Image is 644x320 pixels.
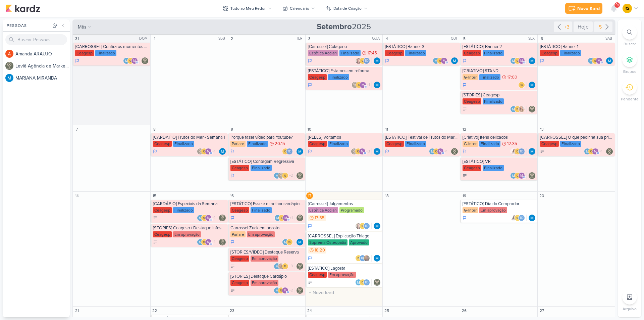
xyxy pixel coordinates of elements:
[540,135,613,140] div: [CARROSSEL] O que pedir na sua primeira visita ao Festivais Ceagesp
[308,233,381,239] div: [CARROSSEL] Explicação Thiago
[219,215,226,221] img: Leviê Agência de Marketing Digital
[365,225,369,228] p: Td
[588,57,604,64] div: Colaboradores: MARIANA MIRANDA, IDBOX - Agência de Design, mlegnaioli@gmail.com
[308,44,381,49] div: [Carrossel] Colágeno
[385,58,389,63] div: Em Andamento
[606,148,613,155] div: Responsável: Leviê Agência de Marketing Digital
[219,148,226,155] div: Responsável: MARIANA MIRANDA
[153,225,226,231] div: [STORIES] Ceagesp / Destaque Infos
[308,223,312,229] div: Em Andamento
[286,239,293,245] img: IDBOX - Agência de Design
[510,172,527,179] div: Colaboradores: MARIANA MIRANDA, IDBOX - Agência de Design, mlegnaioli@gmail.com
[623,68,636,75] p: Grupos
[606,57,613,64] img: MARIANA MIRANDA
[363,223,370,229] div: Thais de carvalho
[461,126,468,133] div: 12
[282,215,289,221] div: mlegnaioli@gmail.com
[355,223,372,229] div: Colaboradores: Tatiane Acciari, IDBOX - Agência de Design, Thais de carvalho
[201,215,208,221] img: IDBOX - Agência de Design
[197,239,204,245] img: MARIANA MIRANDA
[463,135,536,140] div: [Criativo] Itens delicados
[540,149,545,154] div: A Fazer
[374,223,380,229] img: MARIANA MIRANDA
[592,148,599,155] div: mlegnaioli@gmail.com
[142,57,148,64] div: Responsável: Leviê Agência de Marketing Digital
[251,165,272,171] div: Finalizado
[385,149,389,154] div: Em Andamento
[518,148,525,155] div: Thais de carvalho
[507,141,517,146] span: 12:35
[367,51,377,55] span: 17:45
[308,239,347,245] div: Suprema Osteopatia
[463,141,478,147] div: G-Inter
[339,50,361,56] div: Finalizado
[75,50,94,56] div: Ceagesp
[529,57,535,64] div: Responsável: MARIANA MIRANDA
[230,215,234,221] div: Em Andamento
[372,36,382,41] div: QUA
[528,36,537,41] div: SEX
[529,82,535,88] img: MARIANA MIRANDA
[529,172,535,179] div: Responsável: Leviê Agência de Marketing Digital
[328,141,349,147] div: Finalizado
[437,148,444,155] div: mlegnaioli@gmail.com
[308,58,312,63] div: Em Andamento
[229,126,235,133] div: 9
[359,223,366,229] img: IDBOX - Agência de Design
[483,98,504,104] div: Finalizado
[366,82,370,88] span: +1
[297,172,303,179] div: Responsável: Leviê Agência de Marketing Digital
[297,215,303,221] img: Leviê Agência de Marketing Digital
[251,207,272,213] div: Finalizado
[595,24,603,31] div: +5
[577,5,600,12] div: Novo Kard
[540,141,559,147] div: Ceagesp
[278,172,284,179] img: Leviê Agência de Marketing Digital
[560,50,581,56] div: Finalizado
[606,57,613,64] div: Responsável: MARIANA MIRANDA
[151,192,158,199] div: 15
[606,148,613,155] img: Leviê Agência de Marketing Digital
[351,148,372,155] div: Colaboradores: Leviê Agência de Marketing Digital, IDBOX - Agência de Design, mlegnaioli@gmail.co...
[328,74,349,80] div: Finalizado
[529,215,535,221] img: MARIANA MIRANDA
[139,36,150,41] div: DOM
[5,34,67,45] input: Buscar Pessoas
[282,239,289,245] img: MARIANA MIRANDA
[5,4,40,12] img: kardz.app
[308,141,327,147] div: Ceagesp
[218,36,227,41] div: SEG
[207,217,210,220] p: m
[463,159,536,164] div: [ESTÁTICO] VR
[284,217,287,220] p: m
[153,149,157,154] div: Em Andamento
[405,141,426,147] div: Finalizado
[385,50,404,56] div: Ceagesp
[520,59,523,63] p: m
[308,149,312,154] div: Em Andamento
[356,82,362,88] img: IDBOX - Agência de Design
[308,201,381,207] div: [Carrossel] Julgamentos
[247,141,268,147] div: Finalizado
[444,149,447,154] span: +1
[308,68,381,74] div: [ESTÁTICO] Estamos em reforma
[286,148,293,155] div: Thais de carvalho
[151,126,158,133] div: 8
[520,174,523,178] p: m
[230,159,304,164] div: [ESTÁTICO] Contagem Regressiva
[5,50,13,58] img: Amanda ARAUJO
[463,173,467,178] div: A Fazer
[510,172,517,179] img: MARIANA MIRANDA
[297,215,303,221] div: Responsável: Leviê Agência de Marketing Digital
[624,41,636,47] p: Buscar
[529,57,535,64] img: MARIANA MIRANDA
[73,126,80,133] div: 7
[230,141,246,147] div: Parlare
[538,35,545,42] div: 6
[173,141,194,147] div: Finalizado
[355,223,362,229] img: Tatiane Acciari
[584,148,591,155] img: MARIANA MIRANDA
[385,135,459,140] div: [ESTÁTICO] Festival de Frutos do Mar está de volta!
[463,165,481,171] div: Ceagesp
[219,148,226,155] img: MARIANA MIRANDA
